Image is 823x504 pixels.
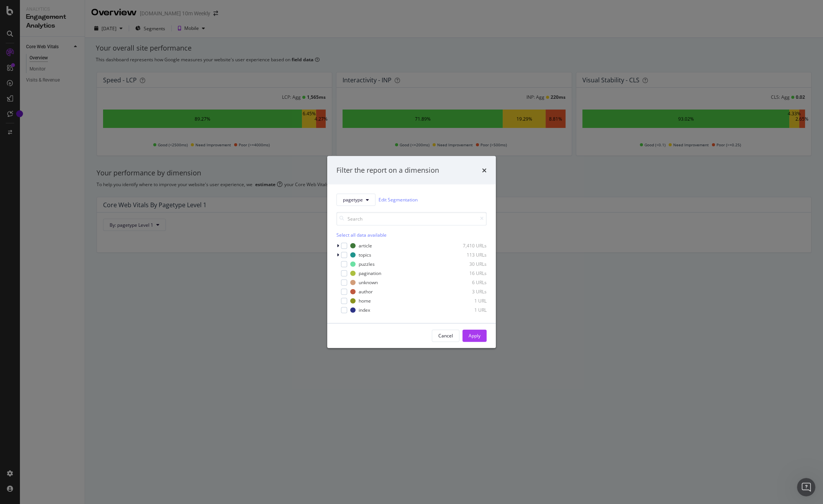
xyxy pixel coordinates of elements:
div: unknown [359,279,378,286]
div: modal [327,156,496,348]
div: 30 URLs [449,261,487,267]
button: pagetype [336,193,375,206]
a: Edit Segmentation [379,196,418,204]
button: Cancel [432,329,459,342]
div: article [359,242,372,249]
div: home [359,298,371,304]
div: 1 URL [449,307,487,313]
span: pagetype [343,196,363,203]
div: Apply [469,332,480,339]
div: puzzles [359,261,375,267]
button: Apply [462,329,487,342]
div: 3 URLs [449,288,487,295]
div: 16 URLs [449,270,487,277]
div: Cancel [438,332,453,339]
div: 6 URLs [449,279,487,286]
div: 113 URLs [449,252,487,258]
div: index [359,307,370,313]
div: Filter the report on a dimension [336,165,439,175]
div: 1 URL [449,298,487,304]
div: pagination [359,270,381,277]
div: Select all data available [336,231,487,238]
input: Search [336,212,487,225]
div: 7,410 URLs [449,242,487,249]
div: author [359,288,373,295]
iframe: Intercom live chat [797,478,815,496]
div: times [482,165,487,175]
div: topics [359,252,371,258]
